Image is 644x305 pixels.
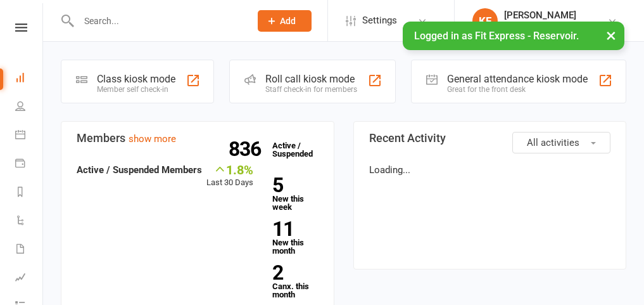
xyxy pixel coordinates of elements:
a: Payments [15,150,44,179]
div: Class kiosk mode [97,73,175,85]
strong: 5 [272,176,313,195]
div: KF [472,8,498,34]
div: Great for the front desk [447,85,588,94]
div: General attendance kiosk mode [447,73,588,85]
a: 836Active / Suspended [266,132,322,167]
a: Dashboard [15,65,44,93]
a: Calendar [15,122,44,150]
strong: 2 [272,263,313,282]
a: Assessments [15,264,44,293]
div: Roll call kiosk mode [265,73,357,85]
h3: Members [77,132,319,145]
button: All activities [512,132,610,153]
span: Settings [362,6,397,35]
div: Staff check-in for members [265,85,357,94]
strong: Active / Suspended Members [77,164,202,176]
a: People [15,93,44,122]
span: All activities [527,137,579,148]
a: show more [129,133,176,145]
strong: 11 [272,219,313,238]
div: Fit Express - Reservoir [504,21,590,32]
input: Search... [75,12,241,30]
a: 11New this month [272,219,319,255]
button: × [600,22,622,49]
strong: 836 [229,140,266,159]
span: Logged in as Fit Express - Reservoir. [414,30,579,42]
a: Reports [15,179,44,207]
div: 1.8% [206,162,253,176]
p: Loading... [369,162,611,178]
button: Add [258,10,312,32]
span: Add [280,16,296,26]
h3: Recent Activity [369,132,611,145]
a: 5New this week [272,176,319,211]
a: 2Canx. this month [272,263,319,299]
div: Member self check-in [97,85,175,94]
div: Last 30 Days [206,162,253,190]
div: [PERSON_NAME] [504,10,590,21]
